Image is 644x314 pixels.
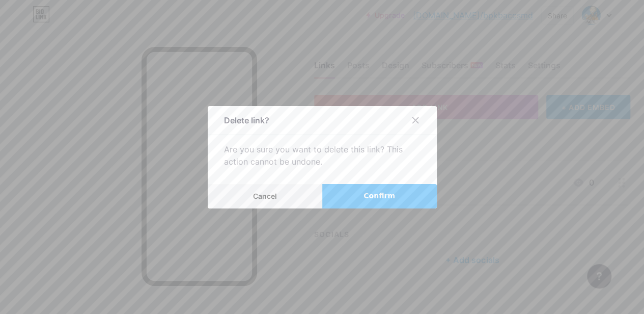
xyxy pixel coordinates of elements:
[208,184,322,208] button: Cancel
[253,192,277,200] span: Cancel
[322,184,437,208] button: Confirm
[363,191,395,201] span: Confirm
[224,143,421,168] div: Are you sure you want to delete this link? This action cannot be undone.
[224,114,269,126] div: Delete link?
